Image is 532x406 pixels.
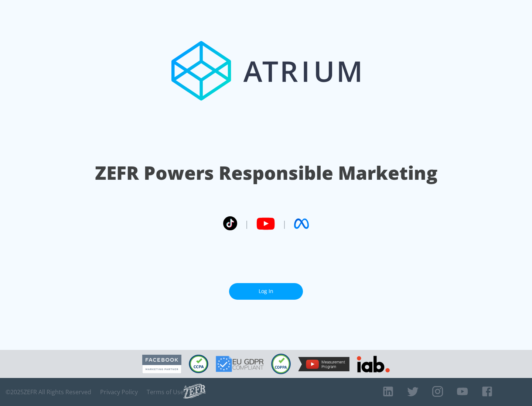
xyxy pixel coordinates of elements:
img: IAB [357,356,390,372]
img: Facebook Marketing Partner [142,355,181,374]
span: | [282,218,287,229]
a: Log In [229,283,303,300]
img: YouTube Measurement Program [298,357,349,371]
span: © 2025 ZEFR All Rights Reserved [6,388,91,396]
a: Privacy Policy [100,388,138,396]
img: GDPR Compliant [216,356,264,372]
img: COPPA Compliant [271,354,291,374]
a: Terms of Use [147,388,184,396]
h1: ZEFR Powers Responsible Marketing [95,160,437,186]
img: CCPA Compliant [189,355,208,373]
span: | [245,218,249,229]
